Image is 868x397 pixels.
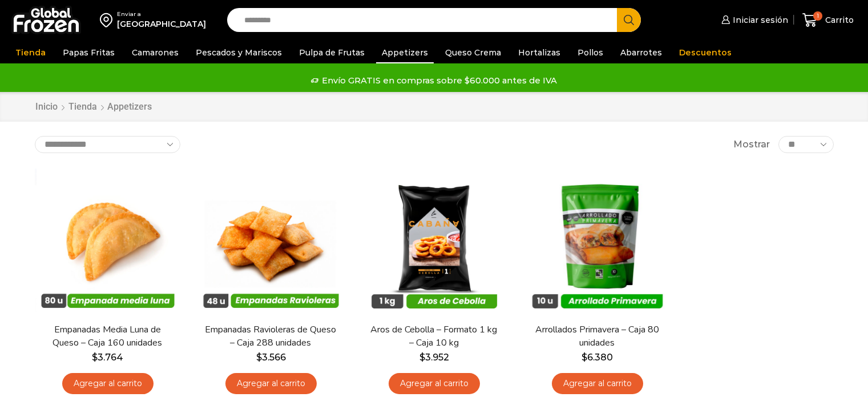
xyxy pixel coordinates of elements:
[582,352,613,363] bdi: 6.380
[35,101,58,114] a: Inicio
[733,138,770,151] span: Mostrar
[617,8,641,32] button: Search button
[225,373,317,394] a: Agregar al carrito: “Empanadas Ravioleras de Queso - Caja 288 unidades”
[100,10,117,30] img: address-field-icon.svg
[582,352,587,363] span: $
[439,42,507,63] a: Queso Crema
[572,42,609,63] a: Pollos
[419,352,449,363] bdi: 3.952
[552,373,643,394] a: Agregar al carrito: “Arrollados Primavera - Caja 80 unidades”
[92,352,123,363] bdi: 3.764
[730,14,788,26] span: Iniciar sesión
[419,352,425,363] span: $
[10,42,51,63] a: Tienda
[813,11,822,21] span: 1
[205,323,336,350] a: Empanadas Ravioleras de Queso – Caja 288 unidades
[376,42,434,63] a: Appetizers
[256,352,286,363] bdi: 3.566
[822,14,854,26] span: Carrito
[190,42,288,63] a: Pescados y Mariscos
[92,352,98,363] span: $
[35,101,152,114] nav: Breadcrumb
[389,373,480,394] a: Agregar al carrito: “Aros de Cebolla - Formato 1 kg - Caja 10 kg”
[512,42,566,63] a: Hortalizas
[57,42,120,63] a: Papas Fritas
[293,42,370,63] a: Pulpa de Frutas
[42,323,173,350] a: Empanadas Media Luna de Queso – Caja 160 unidades
[673,42,737,63] a: Descuentos
[35,136,180,153] select: Pedido de la tienda
[368,323,499,350] a: Aros de Cebolla – Formato 1 kg – Caja 10 kg
[107,101,152,112] h1: Appetizers
[62,373,154,394] a: Agregar al carrito: “Empanadas Media Luna de Queso - Caja 160 unidades”
[615,42,668,63] a: Abarrotes
[718,9,788,31] a: Iniciar sesión
[126,42,184,63] a: Camarones
[117,18,206,30] div: [GEOGRAPHIC_DATA]
[68,101,98,114] a: Tienda
[531,323,663,350] a: Arrollados Primavera – Caja 80 unidades
[256,352,262,363] span: $
[117,10,206,18] div: Enviar a
[800,7,857,34] a: 1 Carrito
